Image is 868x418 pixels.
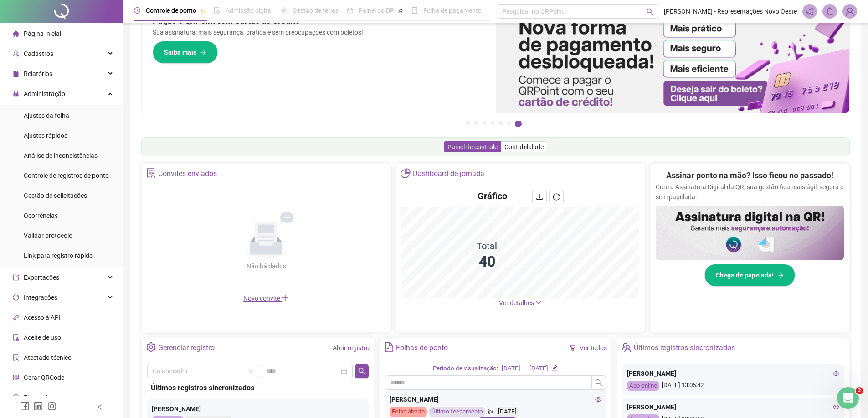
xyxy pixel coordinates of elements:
span: qrcode [13,374,19,381]
span: Link para registro rápido [24,252,93,259]
span: eye [833,404,839,410]
span: Aceite de uso [24,334,61,341]
span: Folha de pagamento [423,7,482,14]
div: Folha aberta [390,407,427,417]
span: eye [595,396,601,403]
span: Integrações [24,294,57,301]
span: pushpin [398,8,403,14]
span: pushpin [200,8,205,14]
span: Contabilidade [504,143,544,151]
div: [PERSON_NAME] [152,404,364,414]
span: 2 [856,387,863,394]
div: [DATE] [502,364,520,373]
span: plus [282,294,289,302]
span: instagram [47,402,56,411]
span: Cadastros [24,50,53,57]
span: bell [826,7,834,15]
span: eye [833,370,839,377]
a: Abrir registro [333,344,370,352]
span: sun [281,7,287,14]
div: [PERSON_NAME] [627,402,839,412]
div: - [524,364,526,373]
div: [DATE] [529,364,548,373]
button: Saiba mais [153,41,218,64]
span: Gestão de solicitações [24,192,87,199]
span: file-done [214,7,220,14]
span: Acesso à API [24,314,61,321]
span: book [411,7,418,14]
span: export [13,274,19,281]
span: filter [570,345,576,351]
div: Convites enviados [158,166,217,181]
span: file [13,71,19,77]
div: [DATE] [496,407,519,417]
span: arrow-right [777,272,784,278]
span: linkedin [34,402,43,411]
span: reload [553,193,560,201]
button: 4 [490,121,495,125]
span: dollar [13,394,19,401]
span: Exportações [24,274,59,281]
div: Últimos registros sincronizados [151,382,365,393]
a: Ver todos [580,344,607,352]
h2: Assinar ponto na mão? Isso ficou no passado! [666,169,833,182]
span: solution [13,354,19,361]
span: Painel do DP [359,7,394,14]
span: Página inicial [24,30,61,37]
span: download [536,193,543,201]
span: down [535,299,542,306]
span: setting [146,342,156,352]
span: left [97,404,103,410]
span: Validar protocolo [24,232,72,239]
button: 2 [474,121,478,125]
span: api [13,314,19,321]
span: search [358,368,365,375]
span: Ocorrências [24,212,58,219]
button: Chega de papelada! [704,264,795,287]
span: send [488,407,493,417]
span: team [621,342,631,352]
p: Sua assinatura: mais segurança, prática e sem preocupações com boletos! [153,27,485,37]
span: solution [146,168,156,178]
h4: Gráfico [478,190,507,202]
button: 1 [466,121,470,125]
button: 5 [498,121,503,125]
span: Ajustes rápidos [24,132,67,139]
span: Saiba mais [164,47,196,57]
span: Ajustes da folha [24,112,69,119]
span: Admissão digital [226,7,272,14]
div: App online [627,381,659,391]
span: home [13,30,19,37]
span: Controle de ponto [146,7,196,14]
div: Gerenciar registro [158,340,215,356]
span: Relatórios [24,70,52,77]
span: edit [552,365,558,371]
span: [PERSON_NAME] - Representações Novo Oeste [664,6,797,16]
span: facebook [20,402,29,411]
span: lock [13,91,19,97]
span: Gestão de férias [293,7,339,14]
img: 7715 [843,5,857,18]
span: search [595,379,602,386]
span: Chega de papelada! [716,270,774,280]
img: banner%2F02c71560-61a6-44d4-94b9-c8ab97240462.png [656,206,844,260]
div: Folhas de ponto [396,340,448,356]
button: 6 [507,121,511,125]
span: Gerar QRCode [24,374,64,381]
div: Período de visualização: [433,364,498,373]
span: sync [13,294,19,301]
span: search [647,8,653,15]
span: Novo convite [243,295,289,302]
div: Não há dados [224,261,308,271]
span: Ver detalhes [499,299,534,307]
span: Painel de controle [447,143,498,151]
span: notification [806,7,814,15]
button: 3 [482,121,487,125]
span: Análise de inconsistências [24,152,98,159]
p: Com a Assinatura Digital da QR, sua gestão fica mais ágil, segura e sem papelada. [656,182,844,202]
iframe: Intercom live chat [837,387,859,409]
span: file-text [384,342,394,352]
span: audit [13,334,19,341]
span: Financeiro [24,394,53,401]
div: [PERSON_NAME] [390,394,602,404]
